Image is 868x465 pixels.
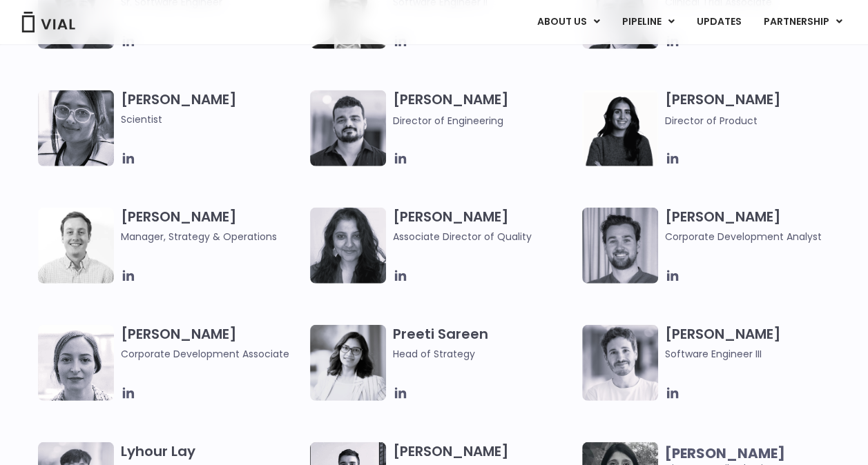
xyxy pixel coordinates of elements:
a: UPDATES [686,10,752,34]
b: [PERSON_NAME] [665,444,785,463]
h3: Preeti Sareen [393,325,575,362]
a: PARTNERSHIPMenu Toggle [753,10,853,34]
h3: [PERSON_NAME] [121,208,303,244]
h3: [PERSON_NAME] [665,90,847,128]
a: ABOUT USMenu Toggle [526,10,610,34]
img: Vial Logo [21,12,76,32]
span: Manager, Strategy & Operations [121,229,303,244]
h3: [PERSON_NAME] [393,90,575,128]
img: Headshot of smiling woman named Anjali [38,90,114,166]
img: Igor [310,90,386,166]
img: Headshot of smiling woman named Bhavika [310,208,386,284]
h3: [PERSON_NAME] [665,208,847,244]
span: Director of Engineering [393,114,503,128]
h3: [PERSON_NAME] [665,325,847,362]
span: Corporate Development Associate [121,346,303,362]
span: Scientist [121,112,303,127]
h3: [PERSON_NAME] [393,208,575,244]
a: PIPELINEMenu Toggle [611,10,685,34]
h3: [PERSON_NAME] [121,90,303,127]
span: Head of Strategy [393,346,575,362]
img: Image of smiling man named Thomas [582,208,658,284]
span: Corporate Development Analyst [665,229,847,244]
img: Headshot of smiling woman named Beatrice [38,325,114,401]
img: Smiling woman named Ira [582,90,658,166]
img: Headshot of smiling man named Fran [582,325,658,401]
span: Associate Director of Quality [393,229,575,244]
img: Image of smiling woman named Pree [310,325,386,401]
span: Director of Product [665,114,758,128]
span: Software Engineer III [665,346,847,362]
img: Kyle Mayfield [38,208,114,284]
h3: [PERSON_NAME] [121,325,303,362]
